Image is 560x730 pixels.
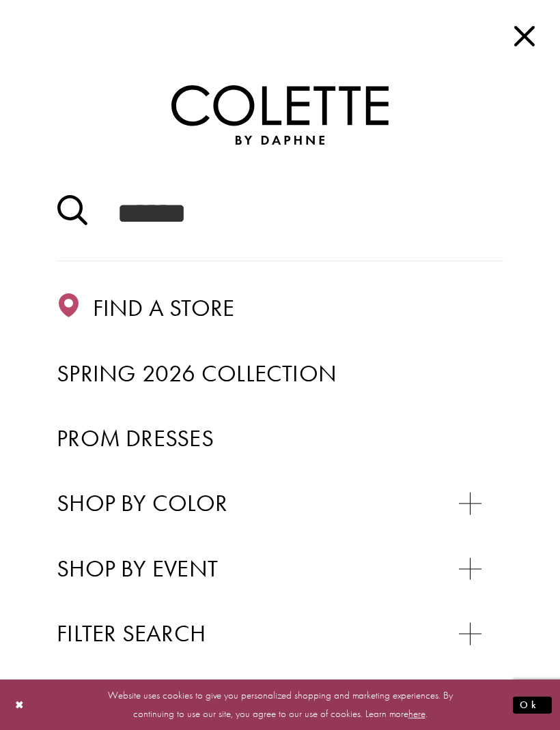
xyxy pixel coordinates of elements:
[57,358,337,388] span: Spring 2026 Collection
[509,20,540,51] span: Close Main Navbar
[57,423,214,453] span: Prom Dresses
[171,85,388,145] a: Colette by Daphne Homepage
[171,85,388,145] img: Colette by Daphne
[57,190,87,237] button: Submit Search
[57,167,503,261] div: Search form
[57,289,503,327] a: Find a store
[98,686,462,723] p: Website uses cookies to give you personalized shopping and marketing experiences. By continuing t...
[57,420,503,458] a: Prom Dresses
[513,697,552,714] button: Submit Dialog
[8,693,31,717] button: Close Dialog
[57,355,503,393] a: Spring 2026 Collection
[93,293,235,323] span: Find a store
[57,167,503,261] input: Search
[408,707,425,720] a: here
